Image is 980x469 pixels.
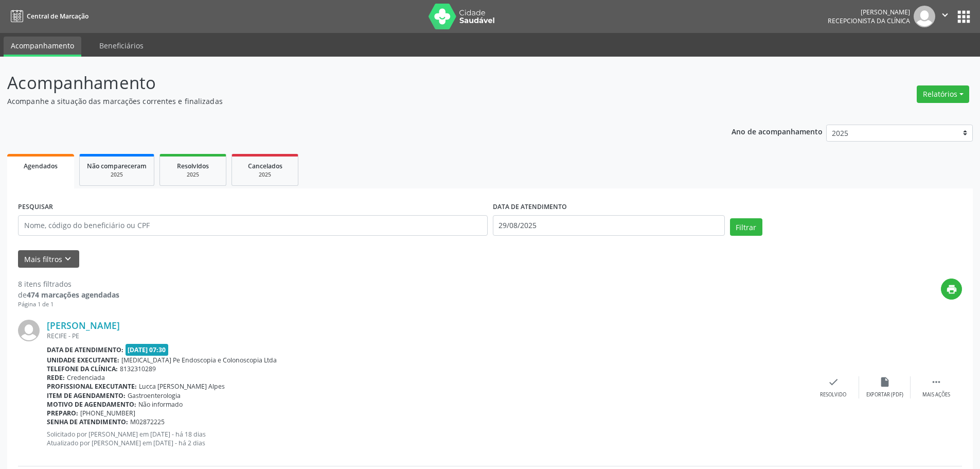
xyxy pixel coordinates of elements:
[126,344,169,356] span: [DATE] 07:30
[730,218,762,236] button: Filtrar
[828,8,910,16] div: [PERSON_NAME]
[935,6,955,27] button: 
[18,320,40,341] img: img
[128,391,181,400] span: Gastroenterologia
[4,37,81,57] a: Acompanhamento
[7,8,88,25] a: Central de Marcação
[47,418,128,426] b: Senha de atendimento:
[493,199,567,215] label: DATA DE ATENDIMENTO
[47,430,808,447] p: Solicitado por [PERSON_NAME] em [DATE] - há 18 dias Atualizado por [PERSON_NAME] em [DATE] - há 2...
[47,391,126,400] b: Item de agendamento:
[248,162,282,170] span: Cancelados
[18,300,119,309] div: Página 1 de 1
[62,253,74,265] i: keyboard_arrow_down
[941,279,962,300] button: print
[493,215,725,236] input: Selecione um intervalo
[27,12,88,21] span: Central de Marcação
[47,356,119,364] b: Unidade executante:
[121,356,277,364] span: [MEDICAL_DATA] Pe Endoscopia e Colonoscopia Ltda
[138,400,183,409] span: Não informado
[87,171,147,179] div: 2025
[18,199,53,215] label: PESQUISAR
[18,215,488,236] input: Nome, código do beneficiário ou CPF
[946,284,957,295] i: print
[27,290,119,300] strong: 474 marcações agendadas
[47,332,808,340] div: RECIFE - PE
[139,382,225,391] span: Lucca [PERSON_NAME] Alpes
[67,373,105,382] span: Credenciada
[47,320,120,331] a: [PERSON_NAME]
[130,418,165,426] span: M02872225
[939,9,951,21] i: 
[47,373,65,382] b: Rede:
[92,37,151,55] a: Beneficiários
[914,6,935,27] img: img
[931,376,942,388] i: 
[955,8,973,26] button: apps
[917,85,969,103] button: Relatórios
[18,279,119,289] div: 8 itens filtrados
[879,376,890,388] i: insert_drive_file
[87,162,147,170] span: Não compareceram
[828,376,839,388] i: check
[177,162,209,170] span: Resolvidos
[47,364,118,373] b: Telefone da clínica:
[7,70,683,96] p: Acompanhamento
[820,391,846,398] div: Resolvido
[80,409,135,418] span: [PHONE_NUMBER]
[18,250,79,268] button: Mais filtroskeyboard_arrow_down
[47,345,123,354] b: Data de atendimento:
[866,391,903,398] div: Exportar (PDF)
[18,289,119,300] div: de
[167,171,219,179] div: 2025
[732,125,823,137] p: Ano de acompanhamento
[828,16,910,25] span: Recepcionista da clínica
[239,171,291,179] div: 2025
[47,382,137,391] b: Profissional executante:
[24,162,58,170] span: Agendados
[7,96,683,107] p: Acompanhe a situação das marcações correntes e finalizadas
[47,409,78,418] b: Preparo:
[922,391,950,398] div: Mais ações
[47,400,136,409] b: Motivo de agendamento:
[120,364,156,373] span: 8132310289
